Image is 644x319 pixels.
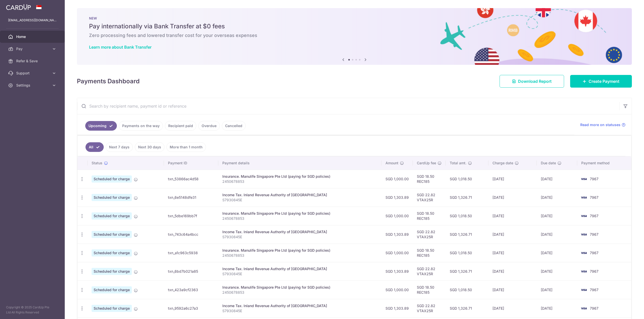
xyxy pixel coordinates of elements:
div: Income Tax. Inland Revenue Authority of [GEOGRAPHIC_DATA] [222,266,377,271]
span: 7967 [590,288,598,292]
span: Settings [16,83,50,88]
td: SGD 1,303.89 [381,262,413,281]
th: Payment method [577,156,631,170]
div: Income Tax. Inland Revenue Authority of [GEOGRAPHIC_DATA] [222,229,377,234]
td: [DATE] [537,262,577,281]
td: SGD 18.50 REC185 [413,207,446,225]
input: Search by recipient name, payment id or reference [77,98,619,114]
p: 2450678853 [222,179,377,184]
span: Scheduled for charge [92,212,132,220]
a: Download Report [500,75,564,88]
td: [DATE] [488,281,537,299]
img: Bank Card [579,213,589,219]
span: Download Report [518,78,552,84]
div: Income Tax. Inland Revenue Authority of [GEOGRAPHIC_DATA] [222,303,377,308]
span: Scheduled for charge [92,175,132,183]
img: Bank Card [579,287,589,293]
td: [DATE] [488,244,537,262]
p: S7930845E [222,197,377,203]
td: [DATE] [537,207,577,225]
td: SGD 1,303.89 [381,299,413,317]
span: Scheduled for charge [92,305,132,312]
span: 7967 [590,269,598,273]
td: [DATE] [537,299,577,317]
a: Cancelled [222,121,246,131]
div: Insurance. Manulife Singapore Pte Ltd (paying for SGD policies) [222,174,377,179]
td: [DATE] [488,299,537,317]
td: SGD 1,000.00 [381,244,413,262]
td: SGD 1,018.50 [446,281,488,299]
span: 7967 [590,177,598,181]
td: SGD 1,326.71 [446,262,488,281]
img: Bank transfer banner [77,8,632,65]
td: SGD 18.50 REC185 [413,281,446,299]
td: SGD 1,018.50 [446,244,488,262]
td: txn_9592a6c27a3 [164,299,218,317]
td: txn_53866ac4d58 [164,170,218,188]
td: SGD 22.82 VTAX25R [413,262,446,281]
p: [EMAIL_ADDRESS][DOMAIN_NAME] [8,18,57,23]
td: [DATE] [488,225,537,244]
td: txn_423a9cf2363 [164,281,218,299]
a: Next 30 days [135,142,164,152]
td: txn_5dbe169bb7f [164,207,218,225]
img: Bank Card [579,194,589,201]
h6: Zero processing fees and lowered transfer cost for your overseas expenses [89,32,620,38]
span: Scheduled for charge [92,286,132,293]
td: [DATE] [488,170,537,188]
a: Next 7 days [106,142,133,152]
td: txn_a1c963c5938 [164,244,218,262]
td: [DATE] [537,244,577,262]
a: Read more on statuses [580,122,626,127]
td: txn_6bd7b021a85 [164,262,218,281]
a: Overdue [198,121,220,131]
span: Scheduled for charge [92,194,132,201]
span: 7967 [590,195,598,200]
div: Income Tax. Inland Revenue Authority of [GEOGRAPHIC_DATA] [222,192,377,197]
td: [DATE] [488,188,537,207]
td: txn_6e5148dfe31 [164,188,218,207]
td: SGD 1,000.00 [381,281,413,299]
img: Bank Card [579,268,589,274]
td: SGD 1,000.00 [381,170,413,188]
a: Recipient paid [165,121,196,131]
span: Pay [16,46,50,51]
span: Due date [541,161,556,166]
td: [DATE] [537,225,577,244]
span: Read more on statuses [580,122,620,127]
td: SGD 1,326.71 [446,225,488,244]
td: SGD 1,303.89 [381,188,413,207]
td: SGD 1,018.50 [446,170,488,188]
td: SGD 18.50 REC185 [413,244,446,262]
p: S7930845E [222,308,377,313]
span: Scheduled for charge [92,249,132,256]
p: 2450678853 [222,216,377,221]
td: [DATE] [537,170,577,188]
span: 7967 [590,251,598,255]
td: SGD 22.82 VTAX25R [413,188,446,207]
a: All [85,142,104,152]
a: More than 1 month [166,142,206,152]
span: Charge date [492,161,513,166]
span: 7967 [590,232,598,236]
h5: Pay internationally via Bank Transfer at $0 fees [89,22,620,30]
span: Refer & Save [16,58,50,64]
td: SGD 1,326.71 [446,188,488,207]
span: Support [16,71,50,76]
td: SGD 22.82 VTAX25R [413,225,446,244]
td: [DATE] [488,207,537,225]
td: [DATE] [488,262,537,281]
img: CardUp [6,4,31,10]
img: Bank Card [579,231,589,237]
p: S7930845E [222,271,377,276]
a: Upcoming [85,121,117,131]
div: Insurance. Manulife Singapore Pte Ltd (paying for SGD policies) [222,211,377,216]
td: [DATE] [537,188,577,207]
a: Learn more about Bank Transfer [89,45,152,50]
span: CardUp fee [417,161,436,166]
td: txn_743c64a4bcc [164,225,218,244]
a: Payments on the way [119,121,163,131]
span: Total amt. [450,161,466,166]
span: Status [92,161,102,166]
div: Insurance. Manulife Singapore Pte Ltd (paying for SGD policies) [222,248,377,253]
